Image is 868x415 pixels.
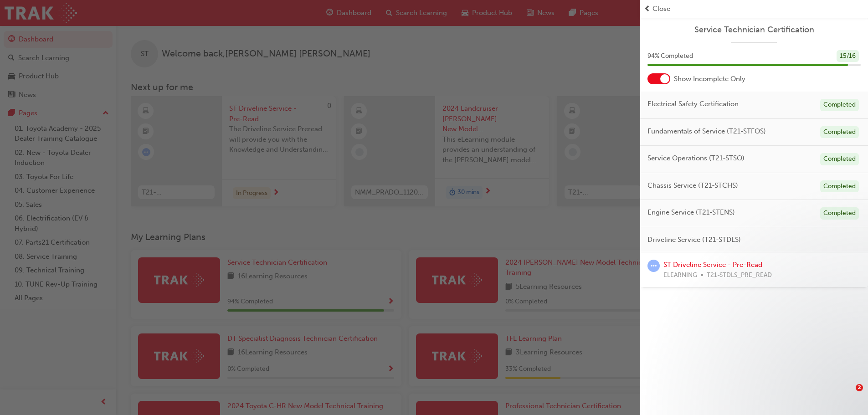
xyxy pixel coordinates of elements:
[820,180,859,193] div: Completed
[856,384,863,391] span: 2
[652,4,670,14] span: Close
[647,207,735,218] span: Engine Service (T21-STENS)
[707,270,772,281] span: T21-STDLS_PRE_READ
[837,384,859,406] iframe: Intercom live chat
[837,50,859,62] div: 15 / 16
[674,74,745,84] span: Show Incomplete Only
[820,207,859,220] div: Completed
[663,261,762,269] a: ST Driveline Service - Pre-Read
[647,51,693,61] span: 94 % Completed
[820,153,859,165] div: Completed
[647,260,660,272] span: learningRecordVerb_ATTEMPT-icon
[647,153,745,164] span: Service Operations (T21-STSO)
[663,270,697,281] span: ELEARNING
[647,235,741,245] span: Driveline Service (T21-STDLS)
[644,4,651,14] span: prev-icon
[820,126,859,138] div: Completed
[820,99,859,111] div: Completed
[647,25,861,35] a: Service Technician Certification
[644,4,864,14] button: prev-iconClose
[647,99,739,109] span: Electrical Safety Certification
[647,126,766,137] span: Fundamentals of Service (T21-STFOS)
[647,180,738,191] span: Chassis Service (T21-STCHS)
